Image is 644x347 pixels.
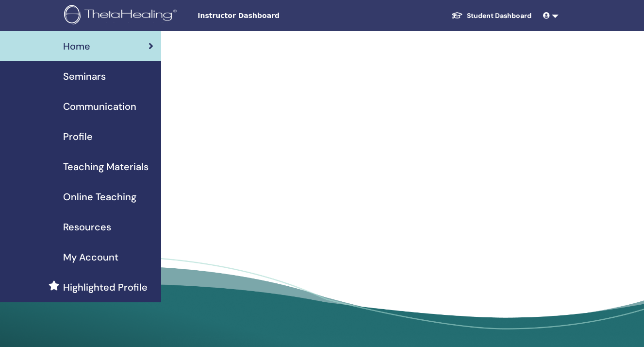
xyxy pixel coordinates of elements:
[63,280,148,295] span: Highlighted Profile
[444,7,539,25] a: Student Dashboard
[64,5,180,27] img: logo.png
[63,159,149,174] span: Teaching Materials
[198,11,343,21] span: Instructor Dashboard
[63,99,136,114] span: Communication
[451,11,463,19] img: graduation-cap-white.svg
[63,39,90,53] span: Home
[63,69,106,84] span: Seminars
[63,129,93,144] span: Profile
[63,190,136,204] span: Online Teaching
[63,220,111,234] span: Resources
[63,250,118,264] span: My Account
